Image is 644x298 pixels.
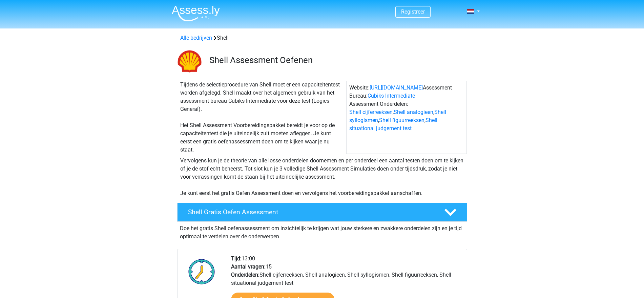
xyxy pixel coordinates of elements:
[178,81,346,154] div: Tijdens de selectieprocedure van Shell moet er een capaciteitentest worden afgelegd. Shell maakt ...
[346,81,467,154] div: Website: Assessment Bureau: Assessment Onderdelen: , , , ,
[178,34,467,42] div: Shell
[180,35,212,41] a: Alle bedrijven
[178,157,467,197] div: Vervolgens kun je de theorie van alle losse onderdelen doornemen en per onderdeel een aantal test...
[185,255,219,289] img: Klok
[177,222,467,241] div: Doe het gratis Shell oefenassessment om inzichtelijk te krijgen wat jouw sterkere en zwakkere ond...
[172,5,220,21] img: Assessly
[209,55,462,65] h3: Shell Assessment Oefenen
[379,117,424,123] a: Shell figuurreeksen
[231,263,266,270] b: Aantal vragen:
[231,272,259,278] b: Onderdelen:
[349,109,393,115] a: Shell cijferreeksen
[368,93,415,99] a: Cubiks Intermediate
[188,208,433,216] h4: Shell Gratis Oefen Assessment
[401,8,425,15] a: Registreer
[174,203,470,222] a: Shell Gratis Oefen Assessment
[394,109,433,115] a: Shell analogieen
[231,255,242,262] b: Tijd:
[370,84,423,91] a: [URL][DOMAIN_NAME]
